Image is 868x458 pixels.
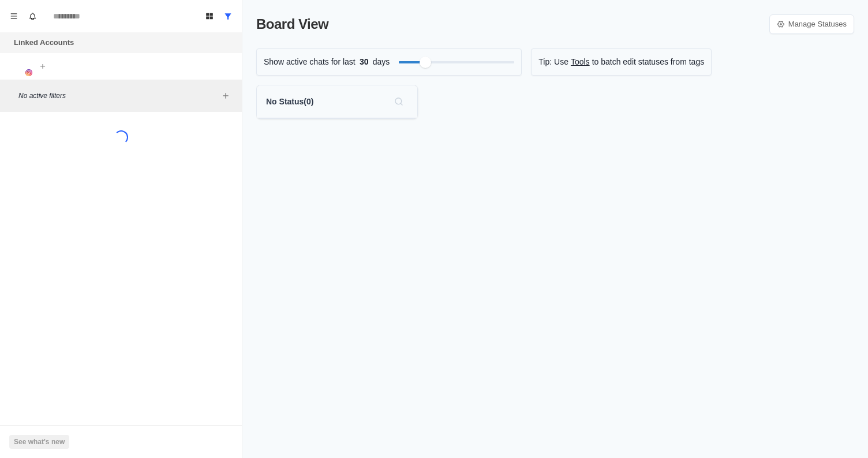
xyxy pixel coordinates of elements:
[5,7,23,25] button: Menu
[592,56,705,68] p: to batch edit statuses from tags
[373,56,390,68] p: days
[219,7,237,25] button: Show all conversations
[25,69,32,76] img: picture
[266,96,313,108] p: No Status ( 0 )
[390,92,408,111] button: Search
[23,7,42,25] button: Notifications
[256,14,328,35] p: Board View
[14,37,74,48] p: Linked Accounts
[36,59,50,73] button: Add account
[219,89,233,103] button: Add filters
[9,435,69,449] button: See what's new
[420,57,431,68] div: Filter by activity days
[538,56,568,68] p: Tip: Use
[18,91,219,101] p: No active filters
[356,56,373,68] span: 30
[769,14,854,34] a: Manage Statuses
[264,56,356,68] p: Show active chats for last
[200,7,219,25] button: Board View
[571,56,590,68] a: Tools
